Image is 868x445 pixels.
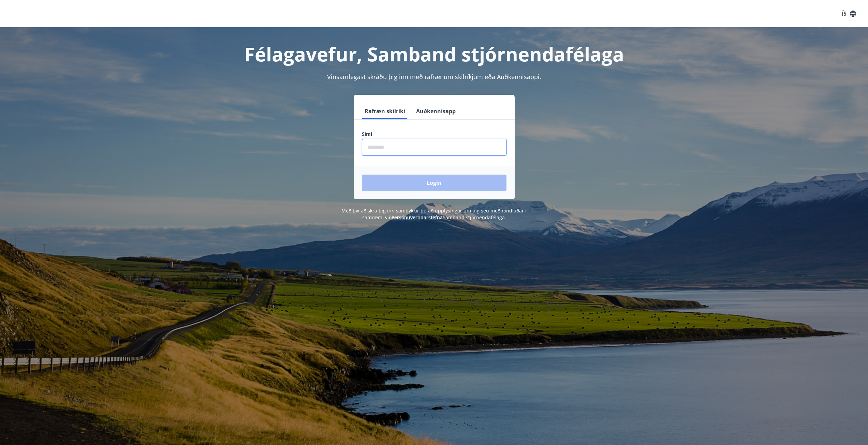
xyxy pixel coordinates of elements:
[197,41,672,67] h1: Félagavefur, Samband stjórnendafélaga
[341,207,527,221] span: Með því að skrá þig inn samþykkir þú að upplýsingar um þig séu meðhöndlaðar í samræmi við Samband...
[362,103,408,119] button: Rafræn skilríki
[327,73,541,81] span: Vinsamlegast skráðu þig inn með rafrænum skilríkjum eða Auðkennisappi.
[413,103,458,119] button: Auðkennisapp
[392,214,443,221] a: Persónuverndarstefna
[838,8,860,20] button: ÍS
[362,131,506,137] label: Sími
